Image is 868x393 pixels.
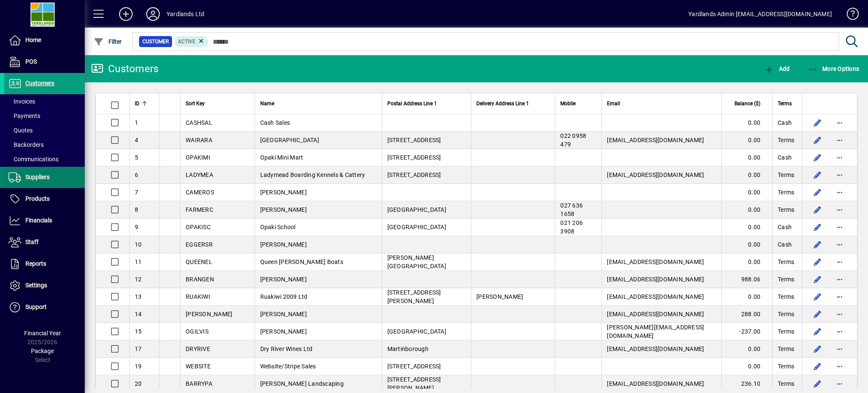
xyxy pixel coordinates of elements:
[607,345,704,352] span: [EMAIL_ADDRESS][DOMAIN_NAME]
[25,80,54,87] span: Customers
[727,99,768,108] div: Balance ($)
[186,171,213,178] span: LADYMEA
[811,116,824,129] button: Edit
[4,152,85,166] a: Communications
[260,206,307,213] span: [PERSON_NAME]
[811,185,824,199] button: Edit
[811,168,824,182] button: Edit
[8,112,40,119] span: Payments
[811,220,824,234] button: Edit
[25,282,47,289] span: Settings
[778,362,794,371] span: Terms
[4,188,85,210] a: Products
[4,123,85,138] a: Quotes
[762,61,792,76] button: Add
[778,223,792,231] span: Cash
[721,306,772,323] td: 288.00
[808,65,860,72] span: More Options
[607,324,704,339] span: [PERSON_NAME][EMAIL_ADDRESS][DOMAIN_NAME]
[607,99,716,108] div: Email
[387,376,441,391] span: [STREET_ADDRESS][PERSON_NAME]
[607,293,704,300] span: [EMAIL_ADDRESS][DOMAIN_NAME]
[139,6,167,22] button: Profile
[186,380,212,387] span: BARRYPA
[25,58,37,65] span: POS
[833,377,846,390] button: More options
[778,171,794,179] span: Terms
[811,203,824,216] button: Edit
[112,6,139,22] button: Add
[833,238,846,251] button: More options
[607,311,704,317] span: [EMAIL_ADDRESS][DOMAIN_NAME]
[135,224,138,230] span: 9
[186,224,211,230] span: OPAKISC
[260,224,296,230] span: Opaki School
[387,224,446,230] span: [GEOGRAPHIC_DATA]
[186,154,210,161] span: OPAKIMI
[778,188,794,196] span: Terms
[721,375,772,393] td: 236.10
[142,37,169,46] span: Customer
[135,345,142,352] span: 17
[260,189,307,196] span: [PERSON_NAME]
[560,202,583,217] span: 027 636 1658
[833,342,846,356] button: More options
[607,276,704,283] span: [EMAIL_ADDRESS][DOMAIN_NAME]
[4,253,85,275] a: Reports
[178,39,195,45] span: Active
[8,141,44,148] span: Backorders
[721,166,772,184] td: 0.00
[688,7,832,21] div: Yardlands Admin [EMAIL_ADDRESS][DOMAIN_NAME]
[8,98,35,105] span: Invoices
[135,99,139,108] span: ID
[560,219,583,235] span: 021 206 3908
[840,2,857,29] a: Knowledge Base
[811,272,824,286] button: Edit
[260,137,319,143] span: [GEOGRAPHIC_DATA]
[607,171,704,178] span: [EMAIL_ADDRESS][DOMAIN_NAME]
[186,363,211,370] span: WEBSITE
[811,133,824,147] button: Edit
[135,137,138,143] span: 4
[92,34,124,49] button: Filter
[721,288,772,306] td: 0.00
[25,217,52,224] span: Financials
[721,323,772,340] td: -237.00
[135,119,138,126] span: 1
[186,328,209,335] span: OGILVIS
[260,154,303,161] span: Opaki Mini Mart
[135,276,142,283] span: 12
[387,254,446,269] span: [PERSON_NAME][GEOGRAPHIC_DATA]
[806,61,862,76] button: More Options
[260,363,316,370] span: Website/Stripe Sales
[25,303,47,310] span: Support
[778,136,794,144] span: Terms
[4,210,85,231] a: Financials
[260,328,307,335] span: [PERSON_NAME]
[186,311,232,317] span: [PERSON_NAME]
[135,311,142,317] span: 14
[186,206,213,213] span: FARMERC
[186,345,210,352] span: DRYRIVE
[833,151,846,164] button: More options
[721,184,772,201] td: 0.00
[260,171,365,178] span: Ladymead Boarding Kennels & Cattery
[387,363,441,370] span: [STREET_ADDRESS]
[778,327,794,336] span: Terms
[833,220,846,234] button: More options
[833,290,846,303] button: More options
[833,116,846,129] button: More options
[607,380,704,387] span: [EMAIL_ADDRESS][DOMAIN_NAME]
[4,94,85,109] a: Invoices
[260,99,274,108] span: Name
[833,133,846,147] button: More options
[721,358,772,375] td: 0.00
[387,289,441,304] span: [STREET_ADDRESS][PERSON_NAME]
[811,377,824,390] button: Edit
[4,30,85,51] a: Home
[833,203,846,216] button: More options
[8,127,33,134] span: Quotes
[833,255,846,269] button: More options
[734,99,760,108] span: Balance ($)
[387,345,428,352] span: Martinborough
